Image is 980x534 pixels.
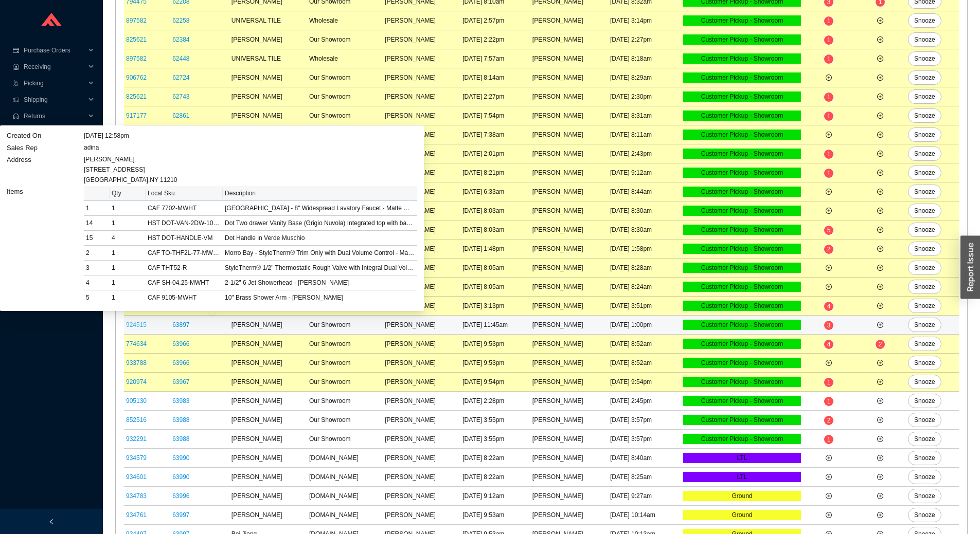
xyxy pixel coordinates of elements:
td: [DATE] 7:38am [460,125,530,144]
span: Snooze [914,339,935,349]
span: plus-circle [826,474,832,480]
span: 2 [827,246,831,253]
td: [DATE] 2:30pm [608,87,681,106]
a: 920974 [126,378,147,385]
td: [DATE] 6:33am [460,182,530,201]
a: 62743 [172,93,189,100]
div: Customer Pickup - Showroom [683,301,801,311]
span: 4 [827,303,831,310]
td: [PERSON_NAME] [229,68,307,87]
td: [PERSON_NAME] [383,11,460,30]
div: [PERSON_NAME] [STREET_ADDRESS] [GEOGRAPHIC_DATA] , NY 11210 [84,154,417,185]
td: 2 [84,246,110,261]
td: 4 [110,231,146,246]
td: [DATE] 8:30am [608,220,681,240]
td: [PERSON_NAME] [383,316,460,335]
td: [DATE] 1:58pm [608,240,681,259]
span: Snooze [914,358,935,368]
span: Snooze [914,472,935,482]
span: plus-circle [826,189,832,195]
sup: 2 [824,245,834,254]
span: plus-circle [877,284,883,290]
td: [DATE] 8:29am [608,68,681,87]
div: Customer Pickup - Showroom [683,168,801,178]
span: Snooze [914,15,935,26]
td: 5 [84,290,110,305]
td: Wholesale [307,49,383,68]
div: Customer Pickup - Showroom [683,206,801,216]
sup: 1 [824,93,834,102]
td: [DATE] 2:57pm [460,11,530,30]
span: Snooze [914,320,935,330]
span: plus-circle [877,94,883,100]
td: [DATE] 3:14pm [608,11,681,30]
span: plus-circle [877,151,883,157]
a: 62724 [172,74,189,81]
button: Snooze [908,32,941,47]
span: plus-circle [877,512,883,518]
span: Purchase Orders [24,42,85,59]
span: Returns [24,108,85,124]
td: HST DOT-VAN-2DW-100-GN-ORC-MT-3H [146,216,223,231]
button: Snooze [908,165,941,180]
td: [DATE] 2:27pm [460,87,530,106]
td: [DATE] 8:05am [460,259,530,278]
a: 774634 [126,340,147,347]
td: [DATE] 8:05am [460,278,530,297]
span: plus-circle [826,132,832,138]
span: plus-circle [826,512,832,518]
span: plus-circle [877,113,883,119]
div: Customer Pickup - Showroom [683,244,801,254]
span: plus-circle [877,398,883,404]
td: CAF SH-04.25-MWHT [146,275,223,290]
span: 3 [827,322,831,329]
button: Snooze [908,185,941,199]
div: Customer Pickup - Showroom [683,263,801,273]
td: [PERSON_NAME] [530,106,608,125]
span: 5 [827,227,831,234]
a: 63990 [172,454,189,462]
td: Created On [6,130,83,142]
td: 1 [110,261,146,275]
span: plus-circle [877,36,883,43]
td: 1 [110,275,146,290]
a: 63967 [172,378,189,385]
td: [DATE] 8:31am [608,106,681,125]
button: Snooze [908,242,941,256]
span: plus-circle [826,360,832,366]
span: Snooze [914,130,935,140]
span: plus-circle [877,474,883,480]
td: [DATE] 7:54pm [460,106,530,125]
span: Shipping [24,91,85,108]
td: [DATE] 1:00pm [608,316,681,335]
td: Our Showroom [307,68,383,87]
sup: 1 [824,54,834,64]
td: [PERSON_NAME] [530,30,608,49]
td: [DATE] 8:24am [608,278,681,297]
button: Snooze [908,489,941,503]
a: 825621 [126,36,147,43]
span: plus-circle [826,265,832,271]
sup: 1 [824,16,834,26]
td: [DATE] 8:03am [460,201,530,220]
td: [PERSON_NAME] [229,316,307,335]
span: credit-card [12,47,20,53]
button: Snooze [908,318,941,332]
td: Our Showroom [307,87,383,106]
sup: 1 [824,169,834,178]
td: [DATE] 8:44am [608,182,681,201]
div: Customer Pickup - Showroom [683,187,801,197]
button: Snooze [908,451,941,465]
td: [DATE] 3:13pm [460,297,530,316]
td: 14 [84,216,110,231]
span: customer-service [12,113,20,119]
td: HST DOT-HANDLE-VM [146,231,223,246]
td: [DATE] 2:27pm [608,30,681,49]
button: Snooze [908,223,941,237]
a: 917177 [126,112,147,119]
span: 1 [827,113,831,120]
td: [PERSON_NAME] [229,87,307,106]
a: 62448 [172,55,189,62]
div: Customer Pickup - Showroom [683,282,801,292]
td: [DATE] 8:03am [460,220,530,240]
